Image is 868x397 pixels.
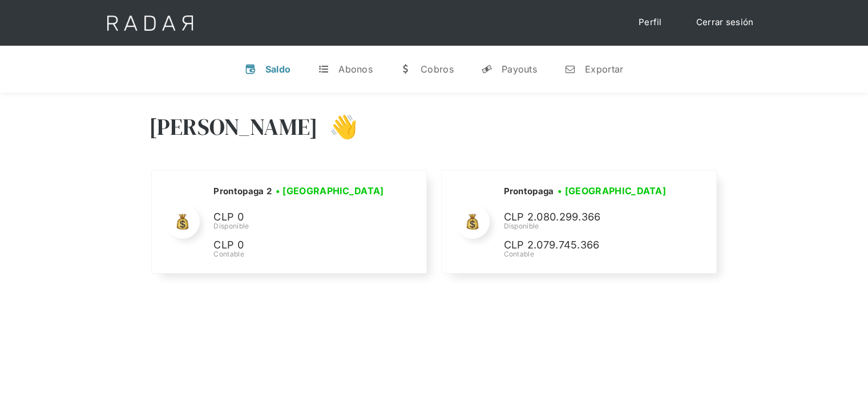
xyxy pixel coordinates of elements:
p: CLP 2.079.745.366 [503,237,675,254]
p: CLP 0 [213,209,385,226]
h3: • [GEOGRAPHIC_DATA] [558,184,666,198]
div: w [400,63,411,75]
p: CLP 0 [213,237,385,254]
div: Disponible [503,221,675,231]
div: Cobros [421,63,454,75]
a: Perfil [627,11,673,34]
div: Disponible [213,221,387,231]
div: Contable [503,249,675,259]
h2: Prontopaga 2 [213,186,272,197]
div: n [564,63,576,75]
h3: • [GEOGRAPHIC_DATA] [276,184,384,198]
div: Payouts [502,63,537,75]
div: Contable [213,249,387,259]
div: Exportar [585,63,623,75]
p: CLP 2.080.299.366 [503,209,675,226]
div: Saldo [265,63,291,75]
div: v [245,63,256,75]
h3: 👋 [318,113,358,141]
div: Abonos [338,63,373,75]
h3: [PERSON_NAME] [149,113,318,141]
h2: Prontopaga [503,186,554,197]
a: Cerrar sesión [685,11,765,34]
div: t [318,63,329,75]
div: y [481,63,492,75]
